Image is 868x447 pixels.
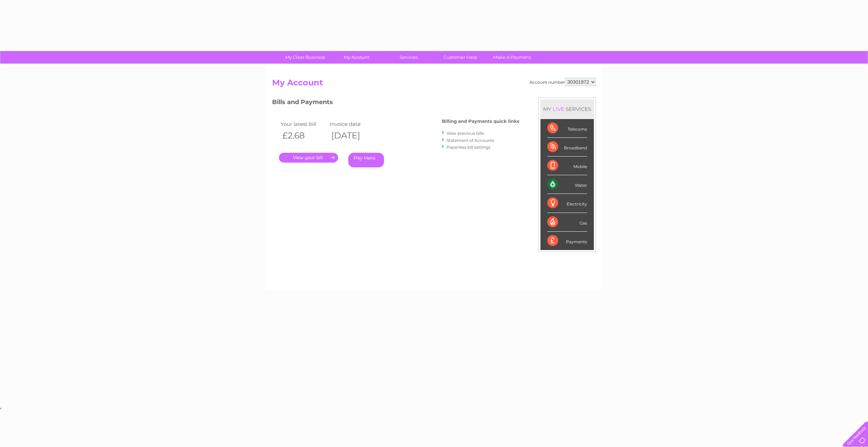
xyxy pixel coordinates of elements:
[547,156,587,175] div: Mobile
[540,99,594,119] div: MY SERVICES
[547,194,587,213] div: Electricity
[348,153,384,167] a: Pay Here
[277,51,333,64] a: My Clear Business
[547,138,587,156] div: Broadband
[329,51,385,64] a: My Account
[484,51,540,64] a: Make A Payment
[279,153,338,163] a: .
[328,129,377,143] th: [DATE]
[279,129,328,143] th: £2.68
[547,213,587,232] div: Gas
[381,51,437,64] a: Services
[328,119,377,129] td: Invoice date
[272,97,519,109] h3: Bills and Payments
[447,145,490,150] a: Paperless bill settings
[447,131,484,136] a: View previous bills
[547,175,587,194] div: Water
[547,232,587,250] div: Payments
[530,78,596,86] div: Account number
[442,119,519,124] h4: Billing and Payments quick links
[432,51,488,64] a: Customer Help
[551,106,566,112] div: LIVE
[547,119,587,138] div: Telecoms
[279,119,328,129] td: Your latest bill
[272,78,596,91] h2: My Account
[447,138,494,143] a: Statement of Accounts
